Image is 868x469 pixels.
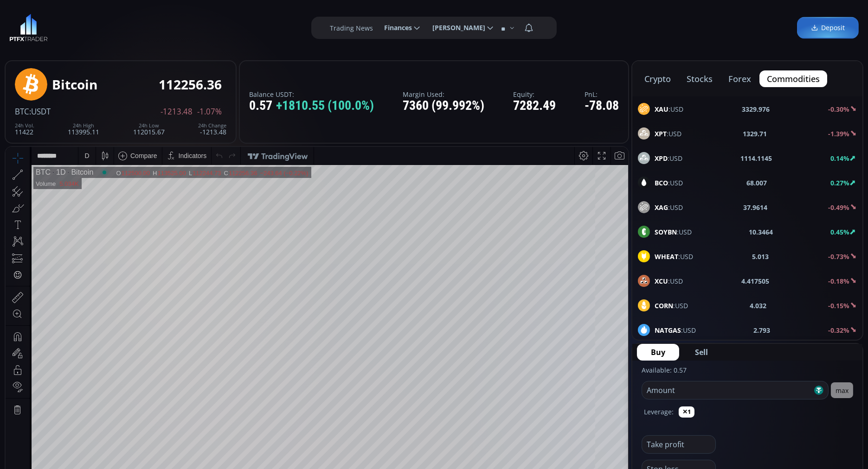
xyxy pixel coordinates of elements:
span: Finances [378,19,412,37]
div: 112015.67 [133,123,165,135]
b: 0.27% [830,178,849,187]
div: log [590,373,599,380]
div: Volume [30,33,50,40]
b: 1329.71 [743,129,767,139]
div: -1213.48 [198,123,226,135]
b: CORN [655,301,673,310]
b: -0.32% [828,326,849,335]
div: 1d [105,373,112,380]
div: Toggle Auto Scale [602,368,621,386]
div: Indicators [173,5,201,13]
b: -0.18% [828,277,849,285]
span: -1213.48 [161,108,193,116]
label: Balance USDT: [249,91,374,98]
span: Deposit [811,23,845,33]
b: 37.9614 [744,203,768,212]
div: Bitcoin [52,77,97,92]
div: Bitcoin [60,21,88,30]
button: crypto [637,70,678,87]
label: PnL: [585,91,619,98]
span: :USD [655,227,692,237]
div: Toggle Percentage [574,368,587,386]
div: 112256.36 [159,77,222,92]
b: XAU [655,105,669,114]
div: 1y [47,373,54,380]
b: 68.007 [746,178,767,188]
button: commodities [759,70,827,87]
div: 1D [45,21,60,30]
button: 11:34:56 (UTC) [514,368,565,386]
b: NATGAS [655,326,681,335]
span: :USD [655,301,688,311]
div: Go to [124,368,139,386]
label: Available: 0.57 [642,366,687,374]
b: -0.30% [828,105,849,114]
span: :USD [655,276,683,286]
div: 7282.49 [513,99,556,113]
div: O [110,23,116,30]
a: Deposit [797,17,859,39]
div: 112500.00 [116,23,144,30]
div: Hide Drawings Toolbar [21,346,26,359]
div: 24h Change [198,123,226,128]
b: 0.45% [830,228,849,236]
b: BCO [655,178,668,187]
div: 112256.36 [223,23,251,30]
b: XPT [655,129,667,138]
b: 10.3464 [749,227,773,237]
b: XCU [655,277,668,285]
div: −243.64 (−0.22%) [254,23,302,30]
img: LOGO [9,14,48,42]
div: 113995.11 [68,123,99,135]
b: -1.39% [828,129,849,138]
div: 5d [91,373,99,380]
span: 11:34:56 (UTC) [517,373,562,380]
div: -78.08 [585,99,619,113]
div: L [183,23,187,30]
div: 1m [76,373,84,380]
b: XPD [655,154,668,163]
div: 0.57 [249,99,374,113]
label: Equity: [513,91,556,98]
div: Market open [95,21,103,30]
span: :USD [655,178,683,188]
div: 24h Low [133,123,165,128]
b: 4.032 [750,301,766,311]
button: ✕1 [679,406,694,418]
span: :USDT [29,106,51,117]
span: :USD [655,104,683,114]
label: Leverage: [644,407,674,417]
b: 0.14% [830,154,849,163]
div: 24h High [68,123,99,128]
span: Buy [651,347,665,358]
div: C [219,23,223,30]
button: Buy [637,344,679,361]
div: 5.034K [54,33,73,40]
span: Sell [695,347,708,358]
span: :USD [655,129,682,139]
button: stocks [679,70,720,87]
span: :USD [655,252,693,261]
b: -0.15% [828,301,849,310]
button: Sell [681,344,722,361]
label: Margin Used: [403,91,484,98]
b: SOYBN [655,228,677,236]
label: Trading News [330,23,373,33]
b: 2.793 [754,325,771,335]
span: BTC [15,106,29,117]
div: BTC [30,21,45,30]
b: 3329.976 [742,104,770,114]
div: 24h Vol. [15,123,34,128]
span: [PERSON_NAME] [426,19,485,37]
b: -0.49% [828,203,849,212]
span: :USD [655,325,696,335]
div: 7360 (99.992%) [403,99,484,113]
div: 5y [33,373,40,380]
div: Compare [125,5,152,13]
b: -0.73% [828,252,849,261]
div: 3m [60,373,69,380]
div: auto [605,373,618,380]
div: Toggle Log Scale [587,368,602,386]
b: 4.417505 [742,276,770,286]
